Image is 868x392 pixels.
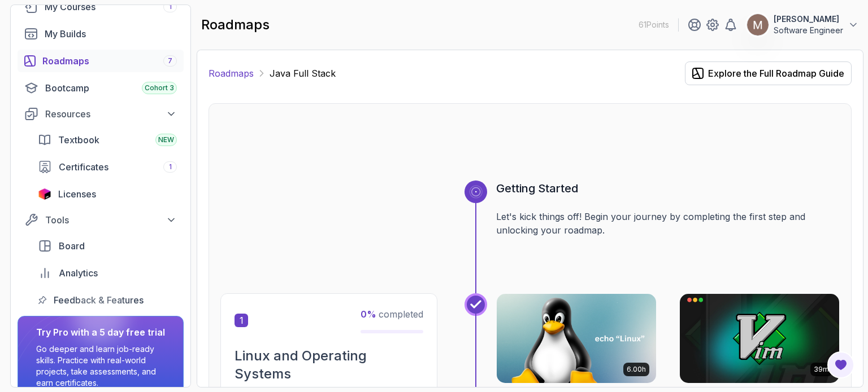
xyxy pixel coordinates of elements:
div: Bootcamp [45,81,177,95]
span: Textbook [58,133,99,147]
h2: roadmaps [201,16,270,34]
span: 1 [169,162,172,171]
span: 0 % [361,309,376,320]
span: Board [59,239,85,253]
button: Open Feedback Button [827,351,854,378]
a: board [31,235,184,257]
span: 1 [169,2,172,11]
span: Certificates [59,160,108,174]
span: Cohort 3 [145,83,174,93]
div: Explore the Full Roadmap Guide [708,67,844,80]
img: Linux Fundamentals card [497,294,656,383]
p: 61 Points [639,19,669,30]
div: Tools [45,213,177,227]
img: VIM Essentials card [680,294,839,383]
a: Roadmaps [209,67,254,80]
a: textbook [31,129,184,151]
button: Tools [18,210,184,230]
p: Java Full Stack [270,67,336,80]
span: 7 [168,56,172,65]
p: [PERSON_NAME] [774,14,843,25]
a: licenses [31,183,184,205]
a: builds [18,23,184,45]
img: user profile image [747,14,769,36]
span: NEW [158,135,174,144]
button: Resources [18,104,184,124]
span: Feedback & Features [54,293,144,307]
div: My Builds [45,27,177,41]
img: jetbrains icon [38,188,51,200]
a: roadmaps [18,50,184,72]
a: bootcamp [18,77,184,99]
div: Roadmaps [42,54,177,68]
span: Licenses [58,187,96,201]
span: Analytics [59,266,98,280]
a: certificates [31,156,184,178]
span: 1 [235,314,248,327]
a: analytics [31,262,184,284]
p: 6.00h [627,365,646,374]
p: Software Engineer [774,25,843,36]
h2: Linux and Operating Systems [235,347,423,383]
p: Go deeper and learn job-ready skills. Practice with real-world projects, take assessments, and ea... [36,343,165,389]
span: completed [361,309,423,320]
div: Resources [45,107,177,121]
button: Explore the Full Roadmap Guide [685,61,852,85]
h3: Getting Started [496,180,840,196]
p: 39m [814,365,829,374]
button: user profile image[PERSON_NAME]Software Engineer [747,14,859,36]
a: feedback [31,289,184,311]
p: Let's kick things off! Begin your journey by completing the first step and unlocking your roadmap. [496,210,840,237]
